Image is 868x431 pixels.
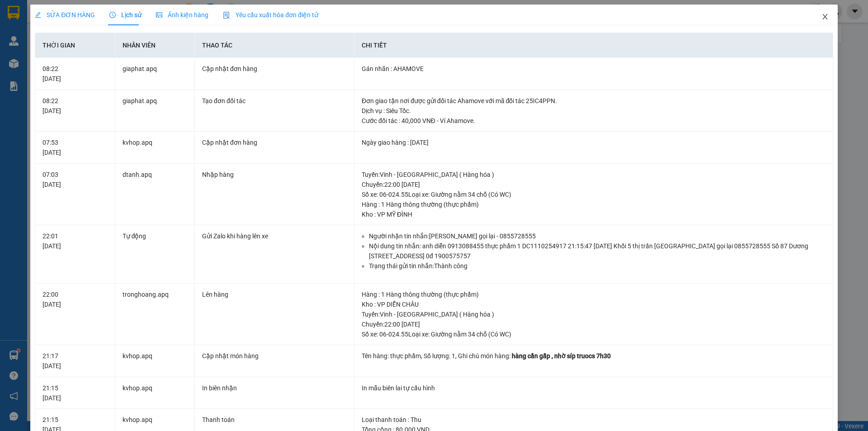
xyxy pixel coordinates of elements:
div: In mẫu biên lai tự cấu hình [362,383,826,393]
div: Kho : VP DIỄN CHÂU [362,299,826,309]
div: 08:22 [DATE] [42,96,107,116]
div: 08:22 [DATE] [42,64,107,84]
div: Tuyến : Vinh - [GEOGRAPHIC_DATA] ( Hàng hóa ) Chuyến: 22:00 [DATE] Số xe: 06-024.55 Loại xe: Giườ... [362,170,826,199]
td: giaphat.apq [115,58,195,90]
div: Lên hàng [202,289,347,299]
th: Nhân viên [115,33,195,58]
li: Người nhận tin nhắn: [PERSON_NAME] gọi lại - 0855728555 [369,231,826,241]
th: Thao tác [195,33,354,58]
span: thực phẩm [390,352,421,360]
div: Gửi Zalo khi hàng lên xe [202,231,347,241]
div: Hàng : 1 Hàng thông thường (thực phẩm) [362,289,826,299]
td: kvhop.apq [115,377,195,409]
div: 21:17 [DATE] [42,351,107,371]
div: Gán nhãn : AHAMOVE [362,64,826,74]
div: 22:01 [DATE] [42,231,107,251]
div: Cập nhật đơn hàng [202,137,347,147]
div: 07:53 [DATE] [42,137,107,157]
div: Cước đối tác : 40,000 VNĐ - Ví Ahamove. [362,116,826,126]
div: 07:03 [DATE] [42,170,107,189]
div: Thanh toán [202,415,347,425]
td: Tự động [115,225,195,284]
div: Cập nhật món hàng [202,351,347,361]
div: Ngày giao hàng : [DATE] [362,137,826,147]
td: giaphat.apq [115,90,195,132]
div: Tên hàng: , Số lượng: , Ghi chú món hàng: [362,351,826,361]
td: tronghoang.apq [115,284,195,346]
button: Close [812,5,838,30]
div: Dịch vụ : Siêu Tốc. [362,106,826,116]
span: Lịch sử [109,11,142,19]
td: kvhop.apq [115,345,195,377]
div: Nhập hàng [202,170,347,180]
td: dtanh.apq [115,164,195,226]
th: Thời gian [35,33,115,58]
li: Nội dung tin nhắn: anh diễn 0913088455 thực phẩm 1 DC1110254917 21:15:47 [DATE] Khối 5 thị trấn [... [369,241,826,261]
span: Yêu cầu xuất hóa đơn điện tử [223,11,318,19]
span: picture [156,12,162,18]
div: 21:15 [DATE] [42,383,107,403]
td: kvhop.apq [115,132,195,164]
span: hàng cần gấp , nhờ síp truocs 7h30 [512,352,611,360]
div: Đơn giao tận nơi được gửi đối tác Ahamove với mã đối tác 25IC4PPN. [362,96,826,106]
span: clock-circle [109,12,116,18]
img: icon [223,12,230,19]
span: edit [35,12,41,18]
span: 1 [452,352,455,360]
div: Cập nhật đơn hàng [202,64,347,74]
div: Hàng : 1 Hàng thông thường (thực phẩm) [362,199,826,209]
span: SỬA ĐƠN HÀNG [35,11,95,19]
div: Tạo đơn đối tác [202,96,347,106]
div: Kho : VP MỸ ĐÌNH [362,209,826,219]
span: Ảnh kiện hàng [156,11,208,19]
div: Tuyến : Vinh - [GEOGRAPHIC_DATA] ( Hàng hóa ) Chuyến: 22:00 [DATE] Số xe: 06-024.55 Loại xe: Giườ... [362,309,826,339]
div: 22:00 [DATE] [42,289,107,309]
div: Loại thanh toán : Thu [362,415,826,425]
li: Trạng thái gửi tin nhắn: Thành công [369,261,826,271]
th: Chi tiết [354,33,833,58]
div: In biên nhận [202,383,347,393]
span: close [821,13,829,20]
